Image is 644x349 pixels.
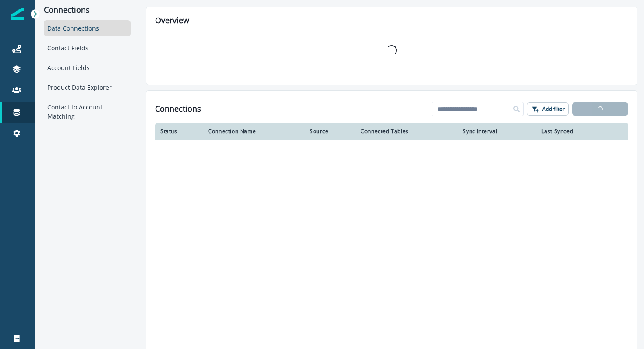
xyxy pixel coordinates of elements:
div: Account Fields [44,60,131,76]
p: Add filter [542,106,565,112]
div: Product Data Explorer [44,79,131,95]
h2: Overview [155,16,628,25]
img: Inflection [11,8,24,20]
div: Status [160,128,198,135]
div: Connected Tables [361,128,452,135]
div: Contact Fields [44,40,131,56]
div: Connection Name [208,128,299,135]
div: Contact to Account Matching [44,99,131,124]
h1: Connections [155,104,201,114]
div: Data Connections [44,20,131,36]
p: Connections [44,5,131,15]
button: Add filter [527,102,569,116]
div: Last Synced [541,128,605,135]
div: Source [310,128,350,135]
div: Sync Interval [463,128,531,135]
